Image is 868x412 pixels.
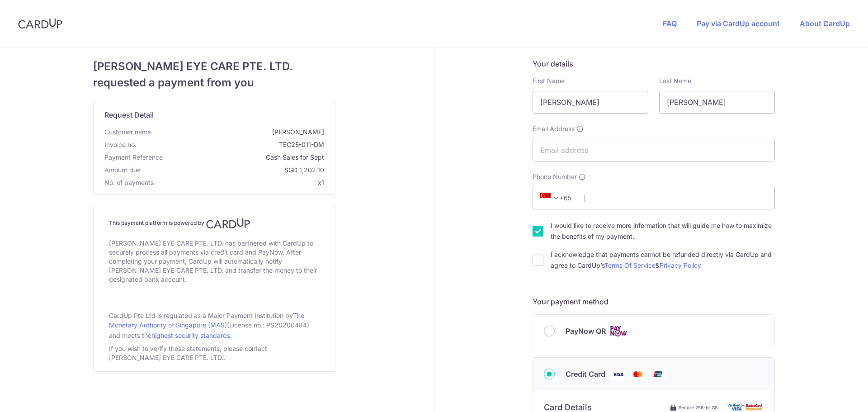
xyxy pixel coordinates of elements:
a: Pay via CardUp account [697,19,780,28]
div: Credit Card Visa Mastercard Union Pay [544,369,764,380]
span: requested a payment from you [93,75,335,91]
span: x1 [318,179,324,186]
input: Last name [659,91,775,114]
span: Phone Number [533,172,577,181]
h5: Your details [533,58,775,69]
span: translation missing: en.request_detail [104,110,154,119]
input: Email address [533,139,775,161]
span: SGD 1,202.10 [144,166,324,175]
span: Email Address [533,124,575,133]
span: [PERSON_NAME] [155,128,324,137]
span: Credit Card [566,369,605,379]
input: First name [533,91,648,114]
h5: Your payment method [533,296,775,307]
div: If you wish to verify these statements, please contact [PERSON_NAME] EYE CARE PTE. LTD.. [109,342,320,364]
img: CardUp [18,18,62,29]
span: +65 [537,193,578,204]
label: I would like to receive more information that will guide me how to maximize the benefits of my pa... [551,220,775,242]
img: Cards logo [609,326,627,337]
span: No. of payments [104,178,154,187]
span: [PERSON_NAME] EYE CARE PTE. LTD. [93,58,335,75]
span: Customer name [104,128,151,137]
a: About CardUp [800,19,850,28]
a: Privacy Policy [660,261,701,269]
div: CardUp Pte Ltd is regulated as a Major Payment Institution by (License no.: PS20200484) and meets... [109,308,320,342]
span: TEC25-011-DM [140,140,324,149]
span: Cash Sales for Sept [166,153,324,162]
span: Secure 256-bit SSL [679,404,720,411]
a: Terms Of Service [604,261,656,269]
img: card secure [727,403,764,411]
div: PayNow QR Cards logo [544,326,764,337]
span: Amount due [104,166,141,175]
img: CardUp [206,218,250,229]
label: Last Name [659,76,691,85]
span: +65 [540,193,561,204]
a: FAQ [663,19,677,28]
img: Visa [609,369,627,380]
h4: This payment platform is powered by [109,218,320,229]
span: Invoice no. [104,140,137,149]
img: Union Pay [649,369,667,380]
img: Mastercard [629,369,647,380]
span: translation missing: en.payment_reference [104,153,163,161]
label: First Name [533,76,565,85]
div: [PERSON_NAME] EYE CARE PTE. LTD. has partnered with CardUp to securely process all payments via c... [109,237,320,286]
a: highest security standards [151,331,230,339]
label: I acknowledge that payments cannot be refunded directly via CardUp and agree to CardUp’s & [551,249,775,271]
span: PayNow QR [566,326,606,336]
